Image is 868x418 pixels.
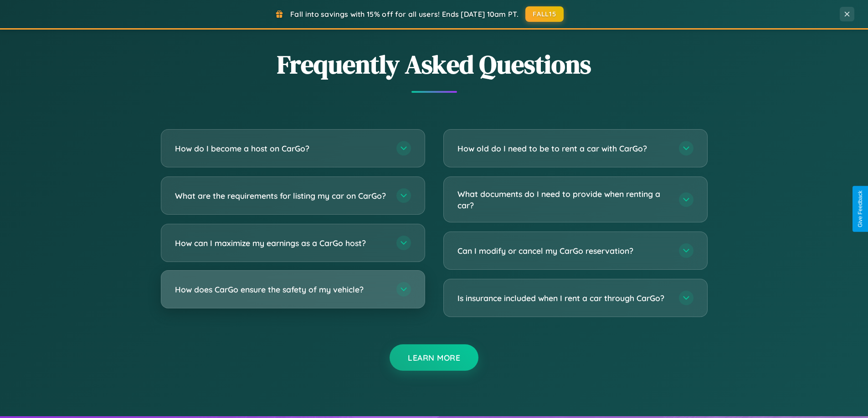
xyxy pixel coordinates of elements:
[175,190,387,201] h3: What are the requirements for listing my car on CarGo?
[175,143,387,154] h3: How do I become a host on CarGo?
[857,191,863,227] div: Give Feedback
[390,344,478,371] button: Learn More
[457,245,670,257] h3: Can I modify or cancel my CarGo reservation?
[457,143,670,154] h3: How old do I need to be to rent a car with CarGo?
[175,237,387,249] h3: How can I maximize my earnings as a CarGo host?
[457,292,670,304] h3: Is insurance included when I rent a car through CarGo?
[457,188,670,211] h3: What documents do I need to provide when renting a car?
[175,284,387,295] h3: How does CarGo ensure the safety of my vehicle?
[525,6,564,22] button: FALL15
[161,47,708,82] h2: Frequently Asked Questions
[290,10,519,19] span: Fall into savings with 15% off for all users! Ends [DATE] 10am PT.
